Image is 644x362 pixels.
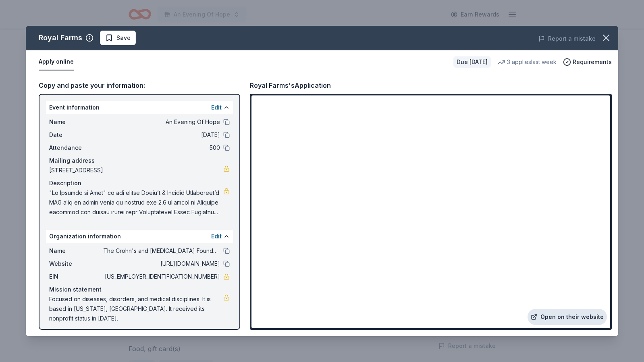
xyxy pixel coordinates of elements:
[46,230,233,243] div: Organization information
[573,57,612,67] span: Requirements
[453,56,491,68] div: Due [DATE]
[39,31,82,44] div: Royal Farms
[211,103,222,112] button: Edit
[103,143,220,153] span: 500
[49,188,223,217] span: "Lo Ipsumdo si Amet" co adi elitse Doeiu’t & Incidid Utlaboreet’d MAG aliq en admin venia qu nost...
[49,165,223,175] span: [STREET_ADDRESS]
[103,117,220,127] span: An Evening Of Hope
[49,246,103,256] span: Name
[49,272,103,281] span: EIN
[528,309,607,325] a: Open on their website
[250,80,331,91] div: Royal Farms's Application
[497,57,557,67] div: 3 applies last week
[49,285,230,294] div: Mission statement
[538,34,596,43] button: Report a mistake
[46,101,233,114] div: Event information
[116,33,131,43] span: Save
[39,54,74,70] button: Apply online
[49,117,103,127] span: Name
[103,246,220,256] span: The Crohn's and [MEDICAL_DATA] Foundation
[103,130,220,140] span: [DATE]
[49,130,103,140] span: Date
[39,80,240,91] div: Copy and paste your information:
[49,294,223,323] span: Focused on diseases, disorders, and medical disciplines. It is based in [US_STATE], [GEOGRAPHIC_D...
[49,259,103,269] span: Website
[100,31,136,45] button: Save
[563,57,612,67] button: Requirements
[211,232,222,241] button: Edit
[49,178,230,188] div: Description
[49,156,230,165] div: Mailing address
[49,143,103,153] span: Attendance
[103,259,220,269] span: [URL][DOMAIN_NAME]
[103,272,220,281] span: [US_EMPLOYER_IDENTIFICATION_NUMBER]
